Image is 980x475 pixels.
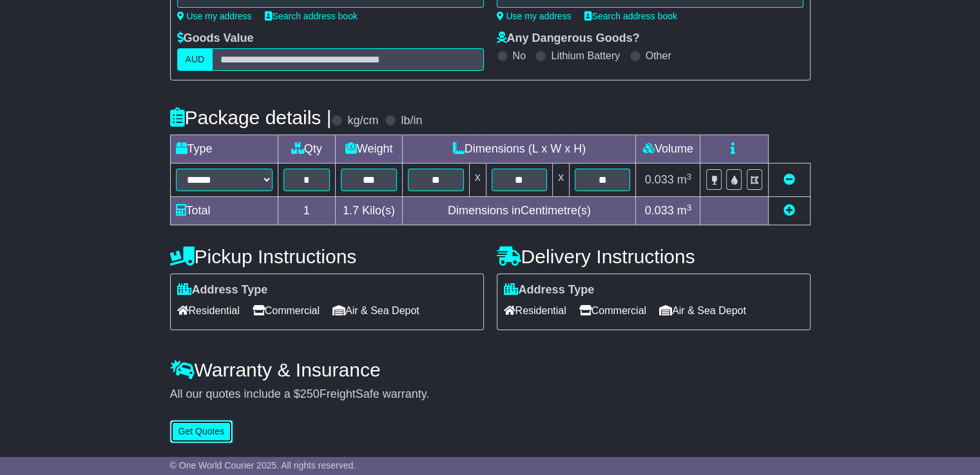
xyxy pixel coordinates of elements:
[170,460,356,470] span: © One World Courier 2025. All rights reserved.
[177,301,240,321] span: Residential
[504,301,566,321] span: Residential
[265,11,358,21] a: Search address book
[278,135,335,163] td: Qty
[401,114,422,128] label: lb/in
[687,172,692,182] sup: 3
[335,197,402,225] td: Kilo(s)
[343,204,359,217] span: 1.7
[783,204,795,217] a: Add new item
[170,135,278,163] td: Type
[177,11,252,21] a: Use my address
[170,387,811,402] div: All our quotes include a $ FreightSafe warranty.
[253,301,320,321] span: Commercial
[646,50,671,62] label: Other
[584,11,677,21] a: Search address book
[513,50,526,62] label: No
[579,301,646,321] span: Commercial
[687,203,692,212] sup: 3
[551,50,620,62] label: Lithium Battery
[469,163,486,197] td: x
[332,301,419,321] span: Air & Sea Depot
[170,246,484,267] h4: Pickup Instructions
[177,32,254,46] label: Goods Value
[170,420,233,443] button: Get Quotes
[497,11,572,21] a: Use my address
[553,163,570,197] td: x
[403,197,636,225] td: Dimensions in Centimetre(s)
[497,246,811,267] h4: Delivery Instructions
[300,387,320,400] span: 250
[403,135,636,163] td: Dimensions (L x W x H)
[645,173,674,186] span: 0.033
[659,301,746,321] span: Air & Sea Depot
[170,197,278,225] td: Total
[177,48,213,71] label: AUD
[170,359,811,380] h4: Warranty & Insurance
[636,135,700,163] td: Volume
[347,114,378,128] label: kg/cm
[335,135,402,163] td: Weight
[677,204,692,217] span: m
[677,173,692,186] span: m
[645,204,674,217] span: 0.033
[177,283,268,297] label: Address Type
[170,107,332,128] h4: Package details |
[504,283,595,297] label: Address Type
[278,197,335,225] td: 1
[783,173,795,186] a: Remove this item
[497,32,640,46] label: Any Dangerous Goods?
